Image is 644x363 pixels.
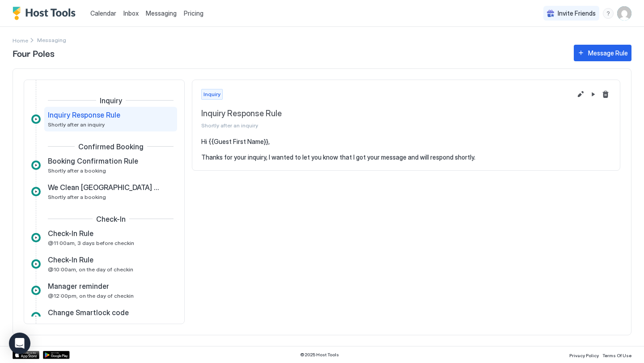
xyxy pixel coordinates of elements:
[300,352,339,358] span: © 2025 Host Tools
[13,35,28,45] a: Home
[146,9,177,17] span: Messaging
[90,8,116,18] a: Calendar
[201,138,611,161] pre: Hi {{Guest First Name}}, Thanks for your inquiry, I wanted to let you know that I got your messag...
[569,353,599,358] span: Privacy Policy
[603,8,614,19] div: menu
[602,353,631,358] span: Terms Of Use
[96,215,126,224] span: Check-In
[602,350,631,359] a: Terms Of Use
[48,121,105,128] span: Shortly after an inquiry
[78,142,144,151] span: Confirmed Booking
[13,7,80,20] a: Host Tools Logo
[48,156,138,165] span: Booking Confirmation Rule
[13,351,39,359] a: App Store
[48,240,134,246] span: @11:00am, 3 days before checkin
[201,122,572,129] span: Shortly after an inquiry
[600,89,611,100] button: Delete message rule
[48,110,120,119] span: Inquiry Response Rule
[48,229,93,238] span: Check-In Rule
[13,35,28,45] div: Breadcrumb
[123,8,139,18] a: Inbox
[90,9,116,17] span: Calendar
[203,90,220,98] span: Inquiry
[9,333,30,354] div: Open Intercom Messenger
[575,89,586,100] button: Edit message rule
[569,350,599,359] a: Privacy Policy
[588,89,598,100] button: Pause Message Rule
[588,48,628,58] div: Message Rule
[146,8,177,18] a: Messaging
[184,9,203,17] span: Pricing
[48,292,134,299] span: @12:00pm, on the day of checkin
[48,308,129,317] span: Change Smartlock code
[201,109,572,119] span: Inquiry Response Rule
[43,351,70,359] a: Google Play Store
[574,45,631,61] button: Message Rule
[48,282,109,291] span: Manager reminder
[37,37,66,43] span: Breadcrumb
[13,37,28,44] span: Home
[48,194,106,200] span: Shortly after a booking
[100,96,122,105] span: Inquiry
[617,6,631,21] div: User profile
[48,183,159,192] span: We Clean [GEOGRAPHIC_DATA] Request
[48,255,93,264] span: Check-In Rule
[123,9,139,17] span: Inbox
[48,266,133,273] span: @10:00am, on the day of checkin
[48,167,106,174] span: Shortly after a booking
[558,9,596,17] span: Invite Friends
[13,46,565,59] span: Four Poles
